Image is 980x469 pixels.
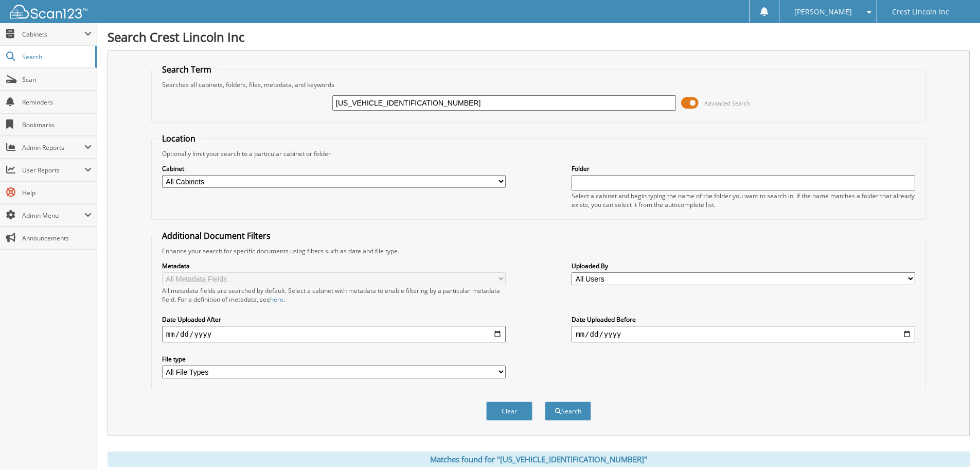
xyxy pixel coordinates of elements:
span: Reminders [22,98,92,107]
label: File type [162,355,506,363]
span: Scan [22,75,92,84]
div: Select a cabinet and begin typing the name of the folder you want to search in. If the name match... [572,192,915,209]
span: Admin Reports [22,143,84,152]
legend: Additional Document Filters [157,230,276,241]
div: All metadata fields are searched by default. Select a cabinet with metadata to enable filtering b... [162,286,506,304]
span: Announcements [22,234,92,242]
span: Cabinets [22,30,84,39]
div: Searches all cabinets, folders, files, metadata, and keywords [157,80,920,89]
span: [PERSON_NAME] [794,9,852,15]
label: Uploaded By [572,262,915,270]
a: here [270,295,283,304]
label: Metadata [162,262,506,270]
span: User Reports [22,166,84,175]
legend: Location [157,133,201,144]
button: Search [545,402,591,421]
h1: Search Crest Lincoln Inc [108,28,970,45]
span: Advanced Search [704,99,750,107]
span: Admin Menu [22,211,84,220]
legend: Search Term [157,64,217,75]
img: scan123-logo-white.svg [10,5,87,19]
span: Crest Lincoln Inc [892,9,949,15]
label: Date Uploaded Before [572,315,915,324]
label: Date Uploaded After [162,315,506,324]
input: end [572,326,915,342]
input: start [162,326,506,342]
label: Folder [572,164,915,173]
div: Optionally limit your search to a particular cabinet or folder [157,149,920,158]
span: Search [22,53,90,61]
div: Enhance your search for specific documents using filters such as date and file type. [157,247,920,255]
span: Bookmarks [22,120,92,129]
button: Clear [486,402,532,421]
span: Help [22,188,92,197]
label: Cabinet [162,164,506,173]
div: Matches found for "[US_VEHICLE_IDENTIFICATION_NUMBER]" [108,451,970,467]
